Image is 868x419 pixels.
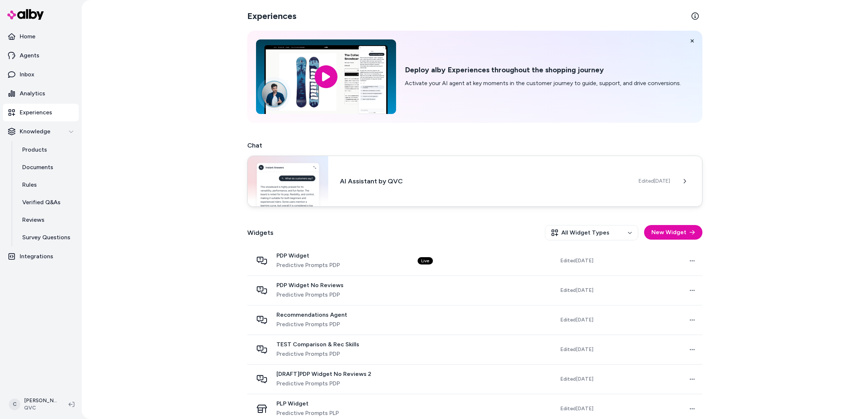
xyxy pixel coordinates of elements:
[7,9,44,20] img: alby Logo
[545,225,638,240] button: All Widget Types
[3,123,79,140] button: Knowledge
[276,350,359,358] span: Predictive Prompts PDP
[22,216,44,224] p: Reviews
[560,316,593,324] span: Edited [DATE]
[15,176,79,194] a: Rules
[560,346,593,353] span: Edited [DATE]
[3,85,79,102] a: Analytics
[3,47,79,64] a: Agents
[276,290,344,299] span: Predictive Prompts PDP
[15,229,79,246] a: Survey Questions
[247,140,702,151] h2: Chat
[560,405,593,412] span: Edited [DATE]
[560,287,593,294] span: Edited [DATE]
[276,320,347,329] span: Predictive Prompts PDP
[340,176,627,186] h3: AI Assistant by QVC
[22,145,47,154] p: Products
[248,156,328,206] img: Chat widget
[276,282,344,289] span: PDP Widget No Reviews
[405,79,681,88] p: Activate your AI agent at key moments in the customer journey to guide, support, and drive conver...
[15,211,79,229] a: Reviews
[20,32,35,41] p: Home
[639,178,670,185] span: Edited [DATE]
[276,379,371,388] span: Predictive Prompts PDP
[4,393,63,416] button: C[PERSON_NAME]QVC
[276,311,347,319] span: Recommendations Agent
[247,156,702,207] a: Chat widgetAI Assistant by QVCEdited[DATE]
[15,141,79,159] a: Products
[560,376,593,383] span: Edited [DATE]
[276,409,339,418] span: Predictive Prompts PLP
[276,370,371,378] span: [DRAFT]PDP Widget No Reviews 2
[15,159,79,176] a: Documents
[247,228,274,238] h2: Widgets
[3,28,79,45] a: Home
[560,257,593,264] span: Edited [DATE]
[9,399,20,410] span: C
[276,261,340,270] span: Predictive Prompts PDP
[276,341,359,348] span: TEST Comparison & Rec Skills
[20,89,45,98] p: Analytics
[405,65,681,75] h2: Deploy alby Experiences throughout the shopping journey
[247,10,297,22] h2: Experiences
[20,252,53,261] p: Integrations
[276,400,339,407] span: PLP Widget
[15,194,79,211] a: Verified Q&As
[20,127,50,136] p: Knowledge
[20,51,39,60] p: Agents
[3,248,79,265] a: Integrations
[22,233,70,242] p: Survey Questions
[20,108,52,117] p: Experiences
[22,198,61,207] p: Verified Q&As
[276,252,340,259] span: PDP Widget
[418,257,433,264] div: Live
[3,66,79,83] a: Inbox
[644,225,702,240] button: New Widget
[22,180,37,189] p: Rules
[24,397,57,404] p: [PERSON_NAME]
[3,104,79,121] a: Experiences
[20,70,34,79] p: Inbox
[22,163,53,172] p: Documents
[24,404,57,412] span: QVC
